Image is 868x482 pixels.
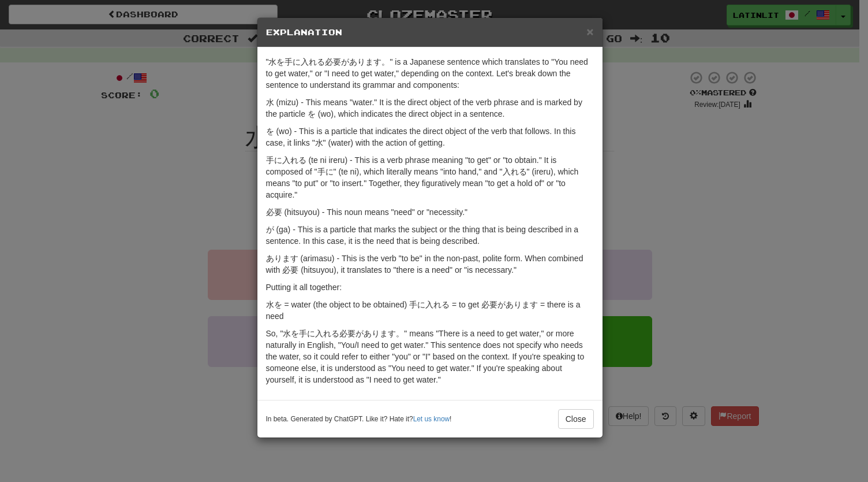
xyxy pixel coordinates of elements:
a: Let us know [413,415,450,423]
p: あります (arimasu) - This is the verb "to be" in the non-past, polite form. When combined with 必要 (hi... [266,253,594,276]
p: 必要 (hitsuyou) - This noun means "need" or "necessity." [266,206,594,218]
p: 水を = water (the object to be obtained) 手に入れる = to get 必要があります = there is a need [266,299,594,322]
p: So, "水を手に入れる必要があります。" means "There is a need to get water," or more naturally in English, "You/I ... [266,328,594,385]
span: × [586,25,593,38]
p: を (wo) - This is a particle that indicates the direct object of the verb that follows. In this ca... [266,125,594,149]
p: 水 (mizu) - This means "water." It is the direct object of the verb phrase and is marked by the pa... [266,97,594,120]
button: Close [586,25,593,38]
p: が (ga) - This is a particle that marks the subject or the thing that is being described in a sent... [266,224,594,247]
small: In beta. Generated by ChatGPT. Like it? Hate it? ! [266,414,452,424]
button: Close [558,409,594,429]
p: 手に入れる (te ni ireru) - This is a verb phrase meaning "to get" or "to obtain." It is composed of "手... [266,154,594,201]
p: "水を手に入れる必要があります。" is a Japanese sentence which translates to "You need to get water," or "I need ... [266,56,594,91]
p: Putting it all together: [266,281,594,293]
h5: Explanation [266,27,594,38]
